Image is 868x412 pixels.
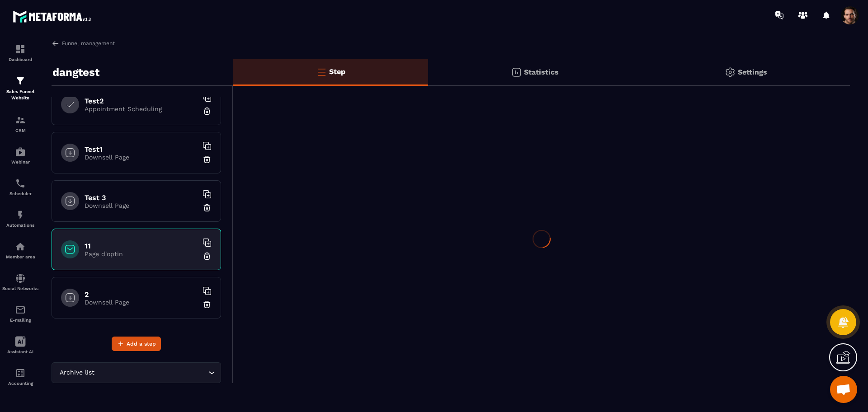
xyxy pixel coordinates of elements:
p: E-mailing [2,318,38,323]
h6: 2 [85,290,198,299]
img: email [15,304,26,315]
a: schedulerschedulerScheduler [2,171,38,203]
a: formationformationSales Funnel Website [2,69,38,108]
h6: Test 3 [85,193,198,202]
h6: Test2 [85,97,198,105]
img: formation [15,44,26,55]
img: arrow [52,39,60,47]
a: automationsautomationsAutomations [2,203,38,234]
p: Automations [2,223,38,228]
p: Member area [2,254,38,259]
a: accountantaccountantAccounting [2,361,38,393]
img: trash [203,155,212,164]
img: social-network [15,273,26,284]
p: Settings [738,68,767,76]
p: Dashboard [2,57,38,62]
p: Step [329,67,345,76]
p: Scheduler [2,191,38,196]
p: Accounting [2,381,38,386]
p: Downsell Page [85,299,198,306]
span: Archive list [57,368,96,378]
img: stats.20deebd0.svg [511,67,522,78]
a: social-networksocial-networkSocial Networks [2,266,38,298]
p: Sales Funnel Website [2,89,38,101]
div: Mở cuộc trò chuyện [830,376,857,403]
div: Search for option [52,362,221,383]
a: emailemailE-mailing [2,298,38,329]
a: formationformationCRM [2,108,38,140]
button: Add a step [112,337,161,351]
p: dangtest [52,63,99,81]
p: CRM [2,128,38,133]
a: Assistant AI [2,329,38,361]
img: trash [203,203,212,212]
img: setting-gr.5f69749f.svg [725,67,736,78]
img: accountant [15,368,26,379]
p: Assistant AI [2,349,38,354]
img: trash [203,107,212,116]
a: formationformationDashboard [2,37,38,69]
p: Downsell Page [85,202,198,209]
p: Appointment Scheduling [85,105,198,112]
p: Statistics [524,68,559,76]
img: scheduler [15,178,26,189]
a: automationsautomationsMember area [2,234,38,266]
a: automationsautomationsWebinar [2,140,38,171]
img: trash [203,300,212,309]
p: Social Networks [2,286,38,291]
img: trash [203,252,212,261]
img: logo [13,8,94,25]
p: Page d'optin [85,250,198,257]
img: formation [15,115,26,126]
h6: Test1 [85,145,198,154]
p: Webinar [2,159,38,164]
img: automations [15,146,26,157]
img: formation [15,75,26,86]
p: Downsell Page [85,154,198,161]
a: Funnel management [52,39,115,47]
input: Search for option [96,368,206,378]
img: bars-o.4a397970.svg [316,66,327,77]
span: Add a step [127,339,156,348]
img: automations [15,241,26,252]
h6: 11 [85,242,198,250]
img: automations [15,210,26,220]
